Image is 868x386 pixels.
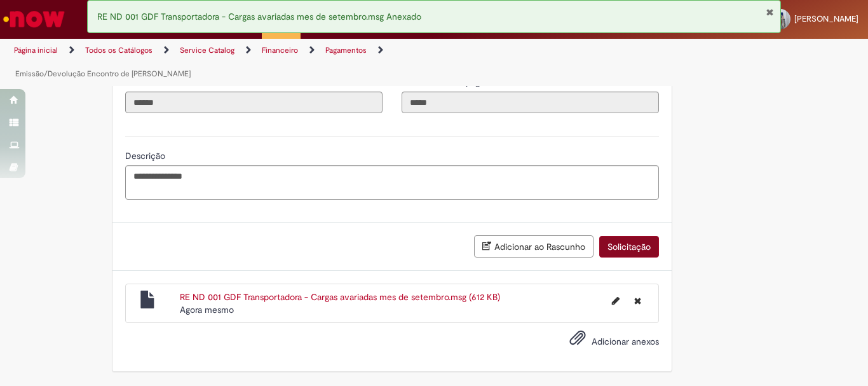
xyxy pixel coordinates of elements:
[402,92,659,113] input: Saldo residual a pagar/Valor a ser devolvido
[180,291,500,303] a: RE ND 001 GDF Transportadora - Cargas avariadas mes de setembro.msg (612 KB)
[325,45,367,55] a: Pagamentos
[10,39,569,86] ul: Trilhas de página
[125,150,168,162] span: Descrição
[85,45,153,55] a: Todos os Catálogos
[180,304,234,315] time: 01/10/2025 09:59:06
[604,291,627,311] button: Editar nome de arquivo RE ND 001 GDF Transportadora - Cargas avariadas mes de setembro.msg
[180,45,234,55] a: Service Catalog
[474,235,593,258] button: Adicionar ao Rascunho
[592,336,659,347] span: Adicionar anexos
[627,291,649,311] button: Excluir RE ND 001 GDF Transportadora - Cargas avariadas mes de setembro.msg
[1,6,67,32] img: ServiceNow
[15,69,191,79] a: Emissão/Devolução Encontro de [PERSON_NAME]
[125,92,383,113] input: Somatório dos montantes dos documentos SAP
[599,236,659,258] button: Solicitação
[566,326,589,355] button: Adicionar anexos
[794,13,858,24] span: [PERSON_NAME]
[766,7,774,17] button: Fechar Notificação
[262,45,298,55] a: Financeiro
[125,165,659,200] textarea: Descrição
[180,304,234,315] span: Agora mesmo
[97,11,421,22] span: RE ND 001 GDF Transportadora - Cargas avariadas mes de setembro.msg Anexado
[14,45,58,55] a: Página inicial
